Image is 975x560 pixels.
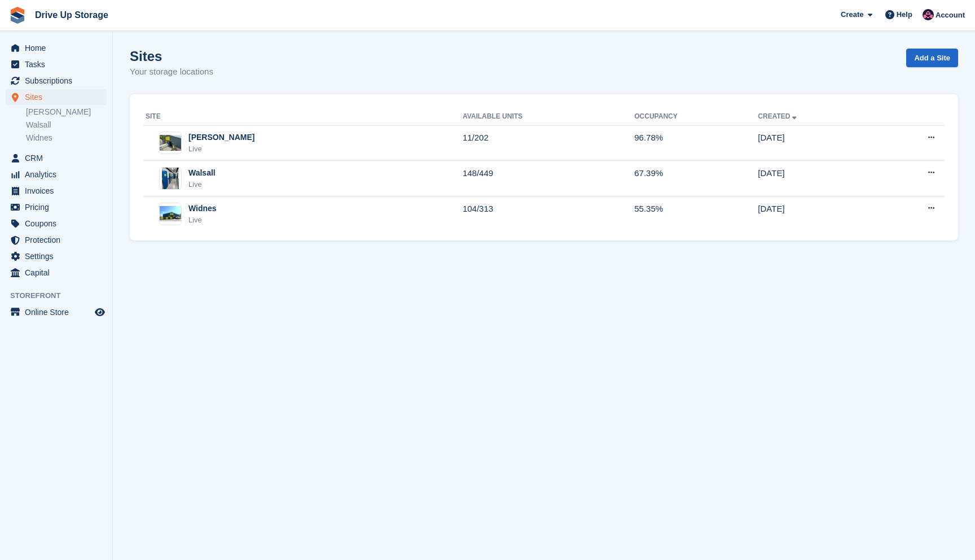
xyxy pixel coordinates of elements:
[6,304,107,320] a: menu
[25,232,93,248] span: Protection
[26,120,107,130] a: Walsall
[6,265,107,281] a: menu
[6,248,107,264] a: menu
[26,107,107,117] a: [PERSON_NAME]
[634,108,758,126] th: Occupancy
[634,161,758,196] td: 67.39%
[463,161,634,196] td: 148/449
[25,167,93,182] span: Analytics
[25,56,93,72] span: Tasks
[758,125,876,161] td: [DATE]
[6,216,107,231] a: menu
[160,135,181,151] img: Image of Stroud site
[188,203,217,215] div: Widnes
[6,183,107,199] a: menu
[25,40,93,56] span: Home
[160,206,181,221] img: Image of Widnes site
[25,248,93,264] span: Settings
[188,132,254,143] div: [PERSON_NAME]
[758,196,876,231] td: [DATE]
[30,6,113,24] a: Drive Up Storage
[841,9,863,20] span: Create
[6,232,107,248] a: menu
[130,49,213,64] h1: Sites
[6,167,107,182] a: menu
[758,161,876,196] td: [DATE]
[25,265,93,281] span: Capital
[10,290,112,301] span: Storefront
[906,49,958,67] a: Add a Site
[93,305,107,319] a: Preview store
[463,108,634,126] th: Available Units
[758,112,799,120] a: Created
[188,179,216,190] div: Live
[9,7,26,24] img: stora-icon-8386f47178a22dfd0bd8f6a31ec36ba5ce8667c1dd55bd0f319d3a0aa187defe.svg
[25,150,93,166] span: CRM
[25,216,93,231] span: Coupons
[25,304,93,320] span: Online Store
[130,65,213,78] p: Your storage locations
[162,167,179,190] img: Image of Walsall site
[188,143,254,155] div: Live
[6,40,107,56] a: menu
[634,196,758,231] td: 55.35%
[188,167,216,179] div: Walsall
[26,133,107,143] a: Widnes
[6,56,107,72] a: menu
[6,89,107,105] a: menu
[6,73,107,89] a: menu
[463,196,634,231] td: 104/313
[25,89,93,105] span: Sites
[923,9,934,20] img: Will Google Ads
[463,125,634,161] td: 11/202
[634,125,758,161] td: 96.78%
[936,10,965,21] span: Account
[6,199,107,215] a: menu
[143,108,463,126] th: Site
[188,215,217,226] div: Live
[6,150,107,166] a: menu
[25,199,93,215] span: Pricing
[25,183,93,199] span: Invoices
[25,73,93,89] span: Subscriptions
[897,9,912,20] span: Help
